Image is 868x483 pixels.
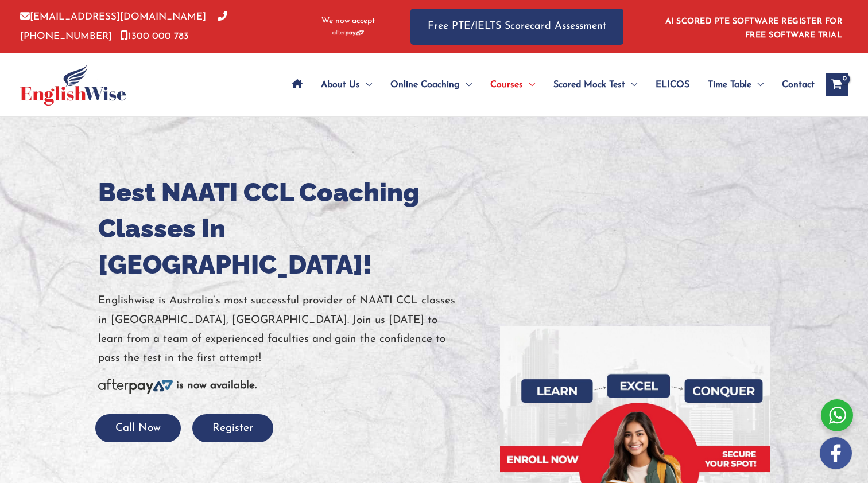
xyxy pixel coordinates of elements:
img: cropped-ew-logo [20,64,126,106]
a: Register [192,423,273,434]
a: ELICOS [646,65,699,105]
span: Contact [782,65,815,105]
a: Online CoachingMenu Toggle [381,65,481,105]
a: About UsMenu Toggle [312,65,381,105]
a: Call Now [95,423,181,434]
span: Menu Toggle [460,65,472,105]
h1: Best NAATI CCL Coaching Classes In [GEOGRAPHIC_DATA]! [98,174,483,283]
a: View Shopping Cart, empty [826,73,848,96]
a: AI SCORED PTE SOFTWARE REGISTER FOR FREE SOFTWARE TRIAL [665,17,843,40]
a: Scored Mock TestMenu Toggle [544,65,646,105]
a: CoursesMenu Toggle [481,65,544,105]
span: Menu Toggle [625,65,637,105]
span: Menu Toggle [523,65,535,105]
img: white-facebook.png [820,437,852,469]
a: [PHONE_NUMBER] [20,12,227,41]
a: Contact [773,65,815,105]
span: ELICOS [656,65,689,105]
p: Englishwise is Australia’s most successful provider of NAATI CCL classes in [GEOGRAPHIC_DATA], [G... [98,291,483,368]
a: Time TableMenu Toggle [699,65,773,105]
span: About Us [321,65,360,105]
span: Menu Toggle [751,65,764,105]
img: Afterpay-Logo [98,379,173,394]
img: Afterpay-Logo [332,30,364,36]
span: Courses [490,65,523,105]
b: is now available. [176,380,257,391]
aside: Header Widget 1 [658,8,848,45]
a: Free PTE/IELTS Scorecard Assessment [410,9,623,45]
a: [EMAIL_ADDRESS][DOMAIN_NAME] [20,12,206,22]
button: Register [192,414,273,442]
span: Time Table [708,65,751,105]
nav: Site Navigation: Main Menu [283,65,815,105]
a: 1300 000 783 [121,32,189,41]
span: Online Coaching [390,65,460,105]
span: Scored Mock Test [553,65,625,105]
button: Call Now [95,414,181,442]
span: We now accept [321,15,375,27]
span: Menu Toggle [360,65,372,105]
